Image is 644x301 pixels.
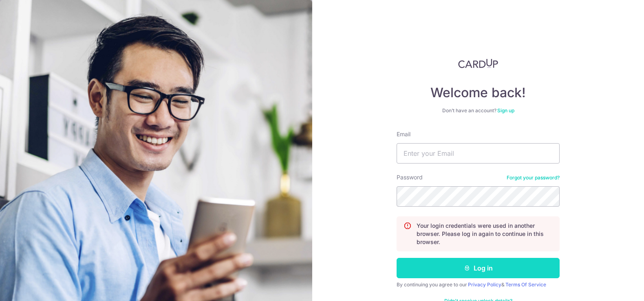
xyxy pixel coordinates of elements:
[397,107,560,114] div: Don’t have an account?
[397,281,560,288] div: By continuing you agree to our &
[497,107,514,113] a: Sign up
[458,59,498,68] img: CardUp Logo
[397,258,560,278] button: Log in
[397,173,423,181] label: Password
[397,85,560,101] h4: Welcome back!
[397,143,560,164] input: Enter your Email
[468,281,501,288] a: Privacy Policy
[505,281,546,288] a: Terms Of Service
[397,130,410,138] label: Email
[507,174,560,181] a: Forgot your password?
[417,222,553,246] p: Your login credentials were used in another browser. Please log in again to continue in this brow...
